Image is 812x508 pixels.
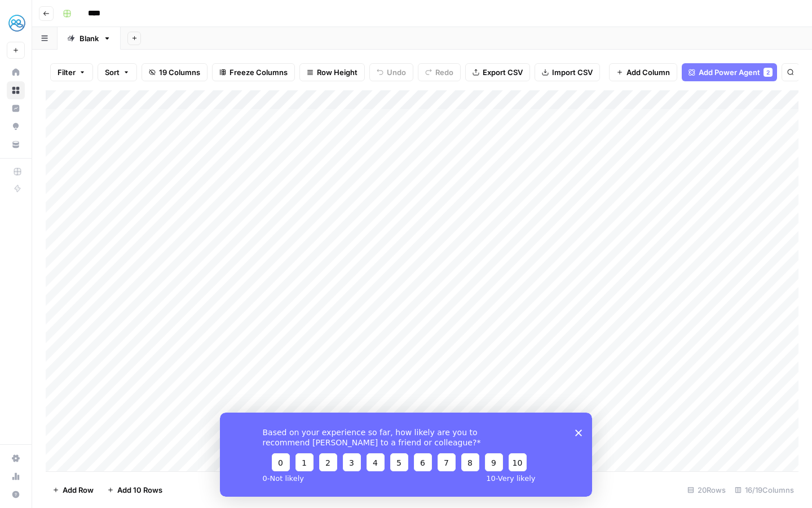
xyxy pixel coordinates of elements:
button: Export CSV [465,63,530,81]
button: Import CSV [535,63,600,81]
span: Add Power Agent [699,67,760,78]
a: Insights [7,99,25,117]
button: Add 10 Rows [100,481,169,499]
div: 2 [764,68,773,77]
button: Redo [418,63,461,81]
div: 16/19 Columns [730,481,798,499]
button: Add Power Agent2 [682,63,777,81]
span: Add Row [63,484,94,496]
div: Blank [80,33,99,44]
a: Blank [58,27,121,50]
span: Export CSV [483,67,523,78]
button: Workspace: MyHealthTeam [7,9,25,37]
span: Redo [435,67,453,78]
span: Row Height [317,67,358,78]
span: Filter [58,67,76,78]
span: Undo [387,67,406,78]
button: Undo [369,63,413,81]
span: Freeze Columns [230,67,288,78]
a: Home [7,63,25,81]
button: Help + Support [7,485,25,503]
span: Import CSV [552,67,593,78]
a: Your Data [7,135,25,154]
span: Add 10 Rows [117,484,162,496]
button: Row Height [299,63,365,81]
a: Usage [7,467,25,485]
button: Filter [50,63,93,81]
span: Sort [105,67,120,78]
span: 2 [766,68,770,77]
span: Add Column [626,67,670,78]
a: Browse [7,81,25,99]
iframe: Survey from AirOps [220,413,592,497]
button: Add Row [46,481,100,499]
button: 19 Columns [142,63,208,81]
div: 20 Rows [683,481,730,499]
img: MyHealthTeam Logo [7,13,27,33]
button: Freeze Columns [212,63,295,81]
button: Add Column [609,63,677,81]
a: Opportunities [7,117,25,135]
span: 19 Columns [159,67,200,78]
button: Sort [98,63,137,81]
a: Settings [7,449,25,467]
